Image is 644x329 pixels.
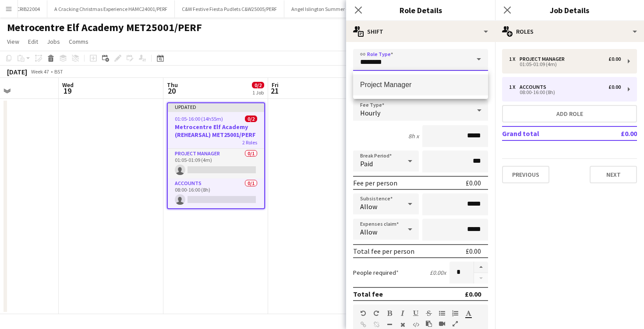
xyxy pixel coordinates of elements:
div: Updated [168,103,264,110]
div: Roles [495,21,644,42]
button: Unordered List [439,310,445,317]
div: £0.00 x [430,269,446,276]
app-job-card: Updated01:05-16:00 (14h55m)0/2Metrocentre Elf Academy (REHEARSAL) MET25001/PERF2 RolesProject Man... [167,102,265,209]
button: Increase [474,262,488,273]
a: Edit [25,36,42,47]
div: [DATE] [7,67,27,76]
button: Text Color [465,310,471,317]
div: 08:00-16:00 (8h) [509,90,621,94]
span: Wed [62,81,74,89]
span: Hourly [360,108,380,117]
button: A Cracking Christmas Experience HAMC24001/PERF [47,0,175,17]
button: Angel Islington Summer - ELA25002, ELA25003, ELA25004/PERF [284,0,437,17]
span: View [7,38,19,45]
div: Fee per person [353,178,397,187]
button: Horizontal Line [386,321,393,328]
span: 01:05-16:00 (14h55m) [175,115,223,122]
div: BST [54,68,63,75]
span: 19 [61,86,74,96]
div: £0.00 [466,247,481,255]
button: Italic [400,310,406,317]
button: Next [590,166,637,183]
button: HTML Code [413,321,419,328]
div: 8h x [408,132,419,140]
span: Fri [272,81,279,89]
button: Undo [360,310,366,317]
div: 1 x [509,56,520,62]
div: 01:05-01:09 (4m) [509,62,621,66]
span: Edit [28,38,38,45]
span: 21 [270,86,279,96]
div: 1 x [509,84,520,90]
span: 0/2 [252,82,264,88]
button: Ordered List [452,310,458,317]
button: Paste as plain text [426,320,432,327]
span: Paid [360,159,373,168]
button: Underline [413,310,419,317]
span: Jobs [47,38,60,45]
button: Fullscreen [452,320,458,327]
div: 1 Job [252,89,264,96]
h3: Job Details [495,4,644,16]
div: £0.00 [466,178,481,187]
h3: Role Details [346,4,495,16]
button: Redo [373,310,379,317]
div: £0.00 [465,290,481,298]
span: 2 Roles [242,139,257,146]
button: Strikethrough [426,310,432,317]
span: 20 [166,86,178,96]
button: C&W Festive Fiesta Pudlets C&W25005/PERF [175,0,284,17]
span: 0/2 [245,115,257,122]
div: Project Manager [520,56,568,62]
div: £0.00 [609,56,621,62]
div: £0.00 [609,84,621,90]
div: Shift [346,21,495,42]
td: Grand total [502,126,595,140]
h1: Metrocentre Elf Academy MET25001/PERF [7,21,202,34]
span: Thu [167,81,178,89]
app-card-role: Project Manager0/101:05-01:09 (4m) [168,149,264,178]
span: Project Manager [360,80,481,89]
button: Bold [386,310,393,317]
a: Jobs [43,36,64,47]
button: Previous [502,166,549,183]
button: Clear Formatting [400,321,406,328]
span: Comms [69,38,88,45]
a: Comms [65,36,92,47]
button: Add role [502,105,637,122]
app-card-role: Accounts0/108:00-16:00 (8h) [168,178,264,208]
td: £0.00 [595,126,637,140]
a: View [4,36,23,47]
h3: Metrocentre Elf Academy (REHEARSAL) MET25001/PERF [168,123,264,139]
div: Accounts [520,84,550,90]
span: Allow [360,227,377,236]
span: Week 47 [29,68,51,75]
label: People required [353,269,399,276]
div: Total fee [353,290,383,298]
div: Total fee per person [353,247,414,255]
button: Insert video [439,320,445,327]
span: Allow [360,202,377,211]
